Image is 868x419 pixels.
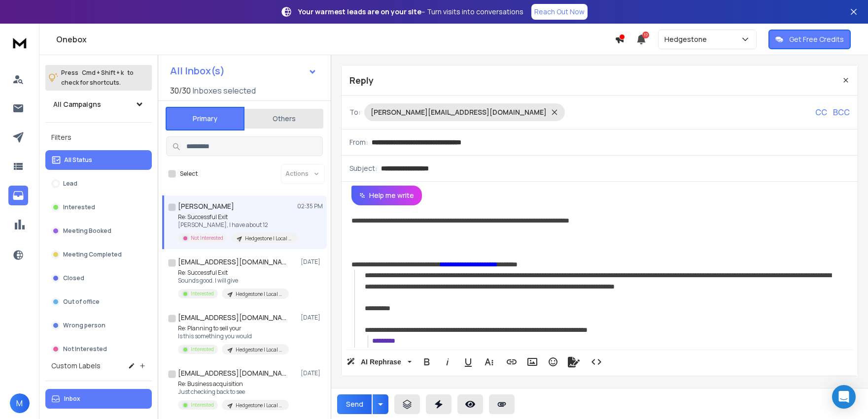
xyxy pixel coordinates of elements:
[178,332,289,340] p: Is this something you would
[63,227,111,235] p: Meeting Booked
[564,352,583,372] button: Signature
[191,290,214,297] p: Interested
[178,368,286,378] h1: [EMAIL_ADDRESS][DOMAIN_NAME]
[349,107,360,117] p: To:
[191,401,214,409] p: Interested
[349,73,374,87] p: Reply
[56,33,615,45] h1: Onebox
[298,7,421,16] strong: Your warmest leads are on your site
[178,221,296,229] p: [PERSON_NAME], I have about 12
[832,385,856,409] div: Open Intercom Messenger
[301,258,323,266] p: [DATE]
[64,395,80,403] p: Inbox
[337,394,372,414] button: Send
[45,197,152,217] button: Interested
[178,388,289,396] p: Just checking back to see
[297,202,323,210] p: 02:35 PM
[178,313,286,322] h1: [EMAIL_ADDRESS][DOMAIN_NAME]
[45,389,152,409] button: Inbox
[10,393,30,413] button: M
[480,352,498,372] button: More Text
[359,358,403,366] span: AI Rephrase
[664,34,711,44] p: Hedgestone
[236,402,283,409] p: Hedgestone | Local Business
[170,66,225,76] h1: All Inbox(s)
[45,221,152,241] button: Meeting Booked
[349,137,368,147] p: From:
[178,277,289,285] p: Sounds good. I will give
[178,201,234,211] h1: [PERSON_NAME]
[53,99,101,109] h1: All Campaigns
[768,30,851,49] button: Get Free Credits
[245,235,292,242] p: Hedgestone | Local Business
[64,156,92,164] p: All Status
[45,268,152,288] button: Closed
[191,234,223,242] p: Not Interested
[351,186,422,205] button: Help me write
[45,292,152,312] button: Out of office
[10,33,30,52] img: logo
[587,352,606,372] button: Code View
[63,251,122,258] p: Meeting Completed
[833,106,850,118] p: BCC
[544,352,562,372] button: Emoticons
[45,174,152,193] button: Lead
[459,352,478,372] button: Underline (⌘U)
[61,68,134,88] p: Press to check for shortcuts.
[236,290,283,298] p: Hedgestone | Local Business
[642,32,649,38] span: 17
[178,257,286,267] h1: [EMAIL_ADDRESS][DOMAIN_NAME]
[531,4,588,20] a: Reach Out Now
[170,85,191,97] span: 30 / 30
[236,346,283,354] p: Hedgestone | Local Business
[178,324,289,332] p: Re: Planning to sell your
[178,213,296,221] p: Re: Successful Exit
[162,61,325,81] button: All Inbox(s)
[438,352,457,372] button: Italic (⌘I)
[45,245,152,264] button: Meeting Completed
[63,180,77,188] p: Lead
[45,130,152,144] h3: Filters
[193,85,256,97] h3: Inboxes selected
[178,269,289,277] p: Re: Successful Exit
[63,298,100,306] p: Out of office
[191,346,214,353] p: Interested
[80,67,125,78] span: Cmd + Shift + k
[45,316,152,335] button: Wrong person
[180,170,198,178] label: Select
[45,95,152,114] button: All Campaigns
[166,107,244,130] button: Primary
[45,150,152,170] button: All Status
[178,380,289,388] p: Re: Business acquisition
[371,107,547,117] p: [PERSON_NAME][EMAIL_ADDRESS][DOMAIN_NAME]
[244,108,323,129] button: Others
[523,352,542,372] button: Insert Image (⌘P)
[298,7,523,17] p: – Turn visits into conversations
[51,361,101,371] h3: Custom Labels
[63,345,107,353] p: Not Interested
[349,163,377,173] p: Subject:
[789,34,844,44] p: Get Free Credits
[534,7,585,17] p: Reach Out Now
[301,314,323,322] p: [DATE]
[345,352,414,372] button: AI Rephrase
[63,274,84,282] p: Closed
[815,106,827,118] p: CC
[502,352,521,372] button: Insert Link (⌘K)
[45,339,152,359] button: Not Interested
[63,322,105,329] p: Wrong person
[301,369,323,377] p: [DATE]
[63,203,95,211] p: Interested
